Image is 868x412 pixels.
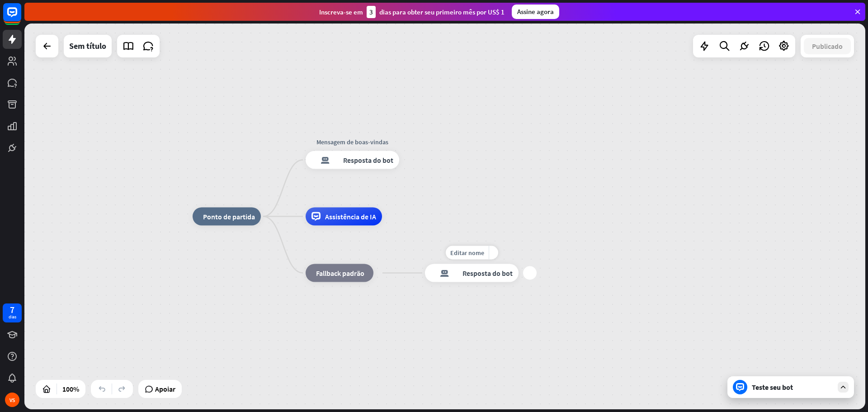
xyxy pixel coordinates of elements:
[752,383,793,392] font: Teste seu bot
[203,212,255,221] font: Ponto de partida
[343,156,393,165] font: Resposta do bot
[369,8,373,16] font: 3
[462,269,513,278] font: Resposta do bot
[517,7,554,16] font: Assine agora
[3,303,22,322] a: 7 dias
[10,304,14,315] font: 7
[431,269,458,278] font: resposta do bot de bloco
[316,269,364,278] font: Fallback padrão
[69,35,106,57] div: Sem título
[379,8,505,16] font: dias para obter seu primeiro mês por US$ 1
[311,156,339,165] font: resposta do bot de bloco
[319,8,363,16] font: Inscreva-se em
[804,38,851,54] button: Publicado
[450,249,484,257] font: Editar nome
[9,397,15,403] font: VS
[155,384,175,393] font: Apoiar
[69,41,106,51] font: Sem título
[325,212,376,221] font: Assistência de IA
[316,138,388,146] font: Mensagem de boas-vindas
[9,314,16,320] font: dias
[62,384,79,393] font: 100%
[7,4,34,31] button: Abra o widget de bate-papo do LiveChat
[812,42,843,51] font: Publicado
